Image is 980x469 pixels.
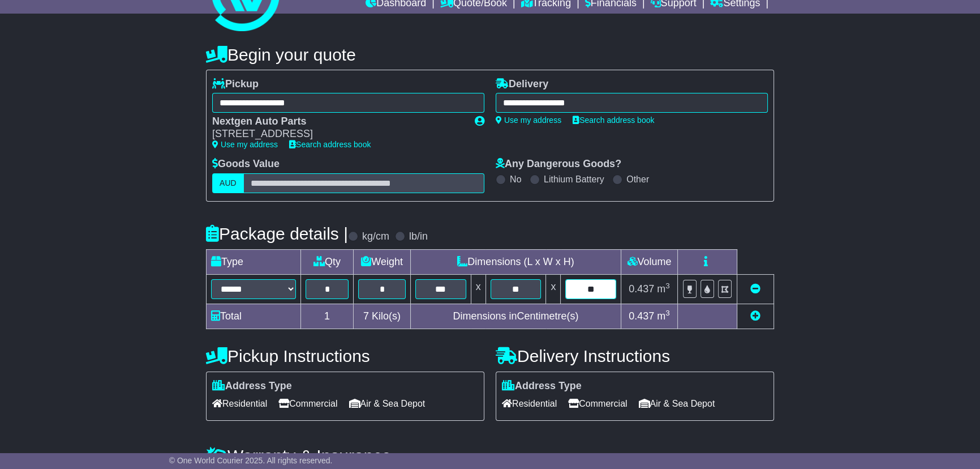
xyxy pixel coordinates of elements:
[207,249,301,274] td: Type
[354,249,411,274] td: Weight
[410,304,621,329] td: Dimensions in Centimetre(s)
[496,116,561,125] a: Use my address
[212,128,463,140] div: [STREET_ADDRESS]
[212,158,280,170] label: Goods Value
[750,310,760,322] a: Add new item
[573,116,654,125] a: Search address book
[471,274,485,304] td: x
[629,283,654,295] span: 0.437
[289,140,371,149] a: Search address book
[206,224,348,243] h4: Package details |
[363,310,369,322] span: 7
[621,249,677,274] td: Volume
[639,395,715,412] span: Air & Sea Depot
[546,274,561,304] td: x
[629,310,654,322] span: 0.437
[626,174,649,185] label: Other
[301,249,354,274] td: Qty
[207,304,301,329] td: Total
[206,347,484,365] h4: Pickup Instructions
[409,231,428,243] label: lb/in
[568,395,627,412] span: Commercial
[278,395,337,412] span: Commercial
[544,174,604,185] label: Lithium Battery
[212,395,267,412] span: Residential
[206,446,774,465] h4: Warranty & Insurance
[496,158,621,170] label: Any Dangerous Goods?
[212,173,244,193] label: AUD
[212,116,463,128] div: Nextgen Auto Parts
[206,45,774,64] h4: Begin your quote
[362,231,389,243] label: kg/cm
[349,395,425,412] span: Air & Sea Depot
[212,380,292,393] label: Address Type
[502,395,557,412] span: Residential
[496,347,774,365] h4: Delivery Instructions
[212,140,278,149] a: Use my address
[665,309,670,317] sup: 3
[657,310,670,322] span: m
[665,282,670,290] sup: 3
[750,283,760,295] a: Remove this item
[301,304,354,329] td: 1
[410,249,621,274] td: Dimensions (L x W x H)
[169,456,333,465] span: © One World Courier 2025. All rights reserved.
[510,174,521,185] label: No
[354,304,411,329] td: Kilo(s)
[657,283,670,295] span: m
[212,78,259,91] label: Pickup
[496,78,548,91] label: Delivery
[502,380,582,393] label: Address Type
